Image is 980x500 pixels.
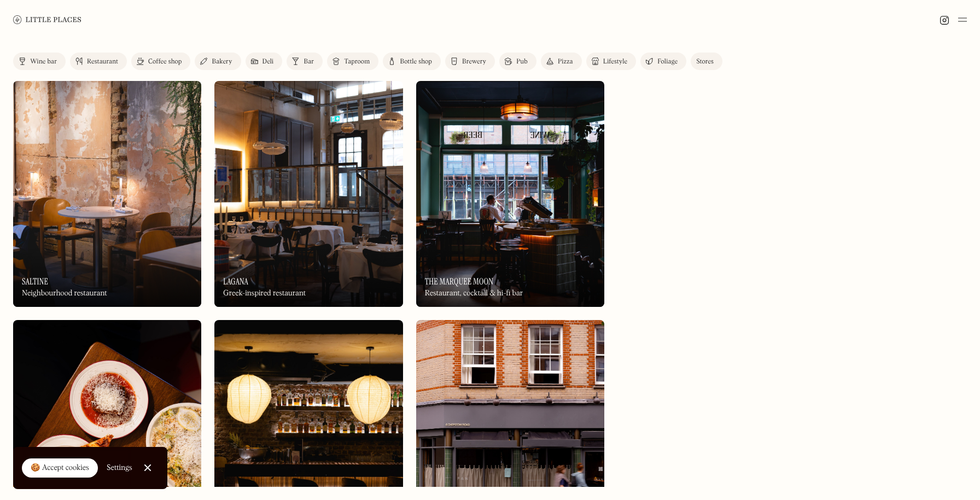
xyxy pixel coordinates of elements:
div: Coffee shop [148,59,182,65]
div: Foliage [657,59,678,65]
div: Bakery [212,59,232,65]
h3: The Marquee Moon [425,276,493,287]
img: The Marquee Moon [416,81,604,307]
div: Greek-inspired restaurant [223,289,306,298]
a: SaltineSaltineSaltineNeighbourhood restaurant [13,81,201,307]
div: Stores [696,59,714,65]
a: Pub [499,53,536,70]
a: Bakery [195,53,241,70]
a: Bottle shop [383,53,441,70]
div: Bar [304,59,314,65]
a: Lifestyle [586,53,636,70]
div: Pizza [558,59,573,65]
div: Close Cookie Popup [147,468,148,468]
a: Pizza [541,53,582,70]
a: 🍪 Accept cookies [22,458,98,478]
a: Taproom [327,53,378,70]
div: Taproom [344,59,370,65]
a: Restaurant [70,53,127,70]
div: Lifestyle [603,59,627,65]
a: Stores [691,53,722,70]
img: Saltine [13,81,201,307]
a: Close Cookie Popup [137,457,159,479]
div: Deli [262,59,274,65]
a: Foliage [640,53,686,70]
a: Coffee shop [131,53,190,70]
div: Brewery [462,59,486,65]
div: Settings [107,464,132,472]
a: Bar [287,53,323,70]
div: Pub [516,59,528,65]
div: Wine bar [30,59,57,65]
h3: Saltine [22,276,48,287]
div: Bottle shop [400,59,432,65]
div: 🍪 Accept cookies [31,463,89,474]
a: Settings [107,456,132,480]
div: Restaurant, cocktail & hi-fi bar [425,289,523,298]
a: The Marquee MoonThe Marquee MoonThe Marquee MoonRestaurant, cocktail & hi-fi bar [416,81,604,307]
a: LaganaLaganaLaganaGreek-inspired restaurant [214,81,402,307]
a: Brewery [445,53,495,70]
img: Lagana [214,81,402,307]
h3: Lagana [223,276,248,287]
a: Deli [246,53,283,70]
a: Wine bar [13,53,66,70]
div: Restaurant [87,59,118,65]
div: Neighbourhood restaurant [22,289,107,298]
